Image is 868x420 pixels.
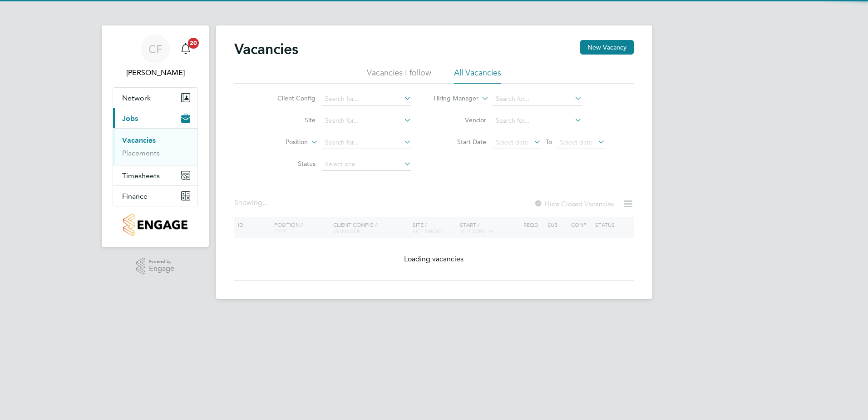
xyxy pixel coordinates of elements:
label: Start Date [434,138,486,146]
input: Select one [322,158,411,171]
label: Position [256,138,308,147]
span: CF [148,43,163,55]
li: All Vacancies [454,67,501,84]
button: New Vacancy [580,40,634,55]
a: Placements [122,149,160,157]
button: Finance [113,186,197,206]
label: Hiring Manager [426,94,478,103]
div: Jobs [113,128,197,165]
a: Vacancies [122,136,156,145]
span: Jobs [122,114,138,123]
a: Powered byEngage [136,258,175,275]
button: Timesheets [113,165,197,185]
span: Engage [149,265,174,273]
a: Go to home page [113,214,198,236]
span: Powered by [149,258,174,265]
label: Client Config [263,94,316,102]
span: 20 [188,38,199,49]
button: Network [113,88,197,108]
label: Hide Closed Vacancies [534,200,614,208]
a: CF[PERSON_NAME] [113,35,198,78]
button: Jobs [113,108,197,128]
nav: Main navigation [102,25,209,247]
input: Search for... [322,93,411,105]
span: Finance [122,192,148,200]
label: Status [263,160,316,168]
input: Search for... [493,115,582,127]
img: countryside-properties-logo-retina.png [123,214,187,236]
label: Vendor [434,116,486,124]
span: ... [262,198,268,207]
label: Site [263,116,316,124]
span: Clare Foster [113,67,198,78]
span: Select date [496,138,528,146]
a: 20 [177,35,195,64]
span: Timesheets [122,171,160,180]
li: Vacancies I follow [367,67,431,84]
input: Search for... [322,115,411,127]
input: Search for... [322,136,411,149]
div: Showing [234,198,270,208]
h2: Vacancies [234,40,298,58]
span: Network [122,94,151,102]
span: To [543,136,555,148]
input: Search for... [493,93,582,105]
span: Select date [560,138,592,146]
